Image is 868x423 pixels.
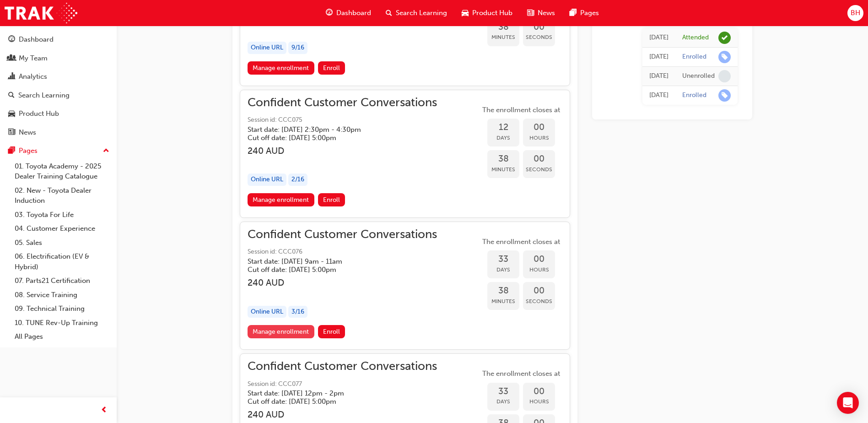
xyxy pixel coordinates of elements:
span: 33 [487,386,519,397]
span: Seconds [523,164,555,175]
span: 38 [487,154,519,164]
div: Dashboard [19,34,54,45]
div: News [19,127,36,138]
h3: 240 AUD [248,146,437,156]
span: pages-icon [8,147,15,155]
span: 38 [487,22,519,33]
span: Minutes [487,164,519,175]
span: Days [487,396,519,407]
h5: Start date: [DATE] 9am - 11am [248,257,422,266]
a: car-iconProduct Hub [454,4,520,22]
span: learningRecordVerb_ENROLL-icon [718,51,731,63]
span: Session id: CCC075 [248,115,437,125]
a: 08. Service Training [11,288,113,302]
span: News [538,8,555,18]
span: guage-icon [326,7,333,19]
span: 00 [523,154,555,164]
button: DashboardMy TeamAnalyticsSearch LearningProduct HubNews [4,29,113,142]
span: Confident Customer Conversations [248,98,437,108]
span: Minutes [487,32,519,43]
span: prev-icon [101,405,108,416]
div: Tue Sep 03 2024 09:58:44 GMT+1000 (Australian Eastern Standard Time) [649,52,669,62]
a: Manage enrollment [248,61,314,75]
span: learningRecordVerb_ENROLL-icon [718,89,731,102]
span: Hours [523,396,555,407]
span: Session id: CCC076 [248,247,437,257]
div: Enrolled [682,91,706,100]
span: 38 [487,286,519,296]
div: Unenrolled [682,72,715,81]
button: Confident Customer ConversationsSession id: CCC075Start date: [DATE] 2:30pm - 4:30pm Cut off date... [248,98,562,210]
div: Pages [19,146,38,156]
h5: Cut off date: [DATE] 5:00pm [248,266,422,274]
div: Search Learning [18,90,70,101]
a: Dashboard [4,31,113,48]
span: Search Learning [396,8,447,18]
a: pages-iconPages [562,4,606,22]
a: 10. TUNE Rev-Up Training [11,316,113,330]
span: Days [487,265,519,275]
a: Manage enrollment [248,325,314,338]
span: 00 [523,254,555,265]
div: Fri Aug 09 2024 13:33:16 GMT+1000 (Australian Eastern Standard Time) [649,90,669,101]
h5: Start date: [DATE] 12pm - 2pm [248,389,422,397]
button: Pages [4,142,113,159]
span: Enroll [323,196,340,204]
a: Analytics [4,68,113,85]
div: Open Intercom Messenger [837,392,859,414]
div: Tue Sep 10 2024 14:30:00 GMT+1000 (Australian Eastern Standard Time) [649,33,669,43]
span: The enrollment closes at [480,369,562,379]
div: 3 / 16 [288,306,307,318]
span: car-icon [8,110,15,118]
h5: Cut off date: [DATE] 5:00pm [248,134,422,142]
a: My Team [4,50,113,67]
a: 09. Technical Training [11,302,113,316]
a: 01. Toyota Academy - 2025 Dealer Training Catalogue [11,159,113,184]
a: 06. Electrification (EV & Hybrid) [11,249,113,274]
span: Minutes [487,296,519,307]
div: 9 / 16 [288,42,307,54]
span: Enroll [323,328,340,336]
span: news-icon [8,129,15,137]
div: Attended [682,33,709,42]
span: The enrollment closes at [480,237,562,247]
span: Days [487,133,519,143]
a: Manage enrollment [248,193,314,206]
button: BH [847,5,863,21]
span: learningRecordVerb_NONE-icon [718,70,731,82]
span: 12 [487,122,519,133]
a: Product Hub [4,105,113,122]
a: search-iconSearch Learning [378,4,454,22]
a: news-iconNews [520,4,562,22]
span: 00 [523,122,555,133]
h5: Cut off date: [DATE] 5:00pm [248,397,422,406]
a: All Pages [11,330,113,344]
span: chart-icon [8,73,15,81]
span: Seconds [523,296,555,307]
a: News [4,124,113,141]
span: guage-icon [8,36,15,44]
span: The enrollment closes at [480,105,562,115]
a: Search Learning [4,87,113,104]
span: Session id: CCC077 [248,379,437,390]
button: Enroll [318,193,345,206]
div: Online URL [248,42,286,54]
span: Confident Customer Conversations [248,361,437,372]
span: car-icon [462,7,469,19]
span: 00 [523,22,555,33]
span: Enroll [323,64,340,72]
a: 07. Parts21 Certification [11,274,113,288]
span: 00 [523,386,555,397]
div: Online URL [248,174,286,186]
div: 2 / 16 [288,174,307,186]
button: Enroll [318,325,345,338]
a: 05. Sales [11,236,113,250]
div: Tue Sep 03 2024 09:00:00 GMT+1000 (Australian Eastern Standard Time) [649,71,669,81]
button: Confident Customer ConversationsSession id: CCC076Start date: [DATE] 9am - 11am Cut off date: [DA... [248,229,562,342]
span: BH [851,8,860,18]
div: Enrolled [682,53,706,61]
span: Seconds [523,32,555,43]
h5: Start date: [DATE] 2:30pm - 4:30pm [248,125,422,134]
span: Hours [523,265,555,275]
